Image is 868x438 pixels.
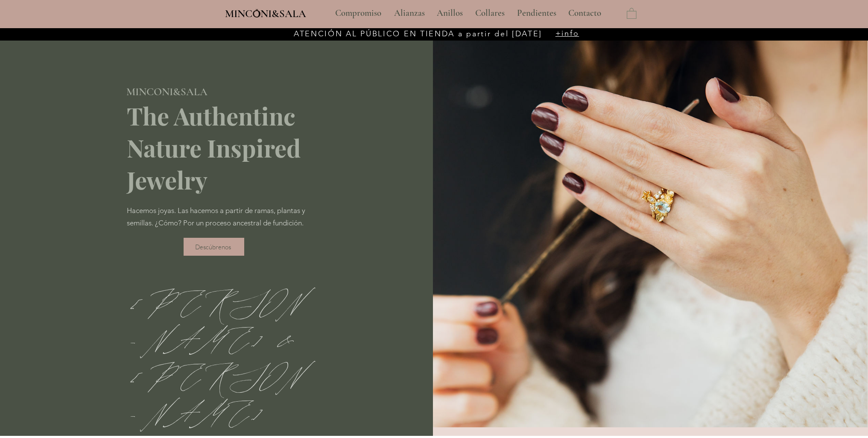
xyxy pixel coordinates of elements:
[390,3,429,24] p: Alianzas
[433,3,467,24] p: Anillos
[312,3,625,24] nav: Sitio
[331,3,386,24] p: Compromiso
[388,3,430,24] a: Alianzas
[433,28,868,427] img: 349A0073.jpg
[127,206,305,227] span: Hacemos joyas. Las hacemos a partir de ramas, plantas y semillas. ¿Cómo? Por un proceso ancestral...
[225,6,306,20] a: MINCONI&SALA
[225,7,306,20] span: MINCONI&SALA
[195,243,231,251] span: Descúbrenos
[127,99,301,196] span: The Authentinc Nature Inspired Jewelry
[471,3,509,24] p: Collares
[555,29,579,38] a: +info
[126,85,208,98] span: MINCONI&SALA
[129,279,302,435] span: [PERSON_NAME] & [PERSON_NAME]
[564,3,605,24] p: Contacto
[513,3,561,24] p: Pendientes
[511,3,562,24] a: Pendientes
[329,3,388,24] a: Compromiso
[184,238,244,256] a: Descúbrenos
[294,29,542,38] span: ATENCIÓN AL PÚBLICO EN TIENDA a partir del [DATE]
[562,3,608,24] a: Contacto
[253,9,260,18] img: Minconi Sala
[430,3,469,24] a: Anillos
[126,84,208,98] a: MINCONI&SALA
[469,3,511,24] a: Collares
